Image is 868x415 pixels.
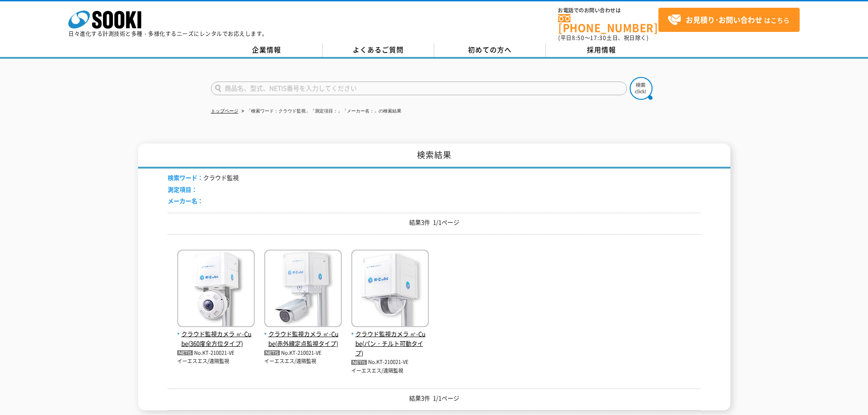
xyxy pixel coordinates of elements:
p: イーエスエス/遠隔監視 [177,358,255,365]
span: 8:50 [572,34,585,42]
a: クラウド監視カメラ ㎥-Cube(パン・チルト可動タイプ) [351,320,429,358]
p: 日々進化する計測技術と多種・多様化するニーズにレンタルでお応えします。 [68,31,268,36]
span: 17:30 [590,34,606,42]
li: クラウド監視 [168,173,239,183]
span: 測定項目： [168,185,197,194]
p: 結果3件 1/1ページ [168,394,701,403]
p: 結果3件 1/1ページ [168,218,701,227]
a: 採用情報 [546,43,657,57]
img: ㎥-Cube(パン・チルト可動タイプ) [351,250,429,329]
a: 企業情報 [211,43,323,57]
p: No.KT-210021-VE [177,348,255,358]
p: No.KT-210021-VE [264,348,342,358]
a: [PHONE_NUMBER] [558,14,658,33]
img: btn_search.png [630,77,652,100]
h1: 検索結果 [138,143,730,169]
span: お電話でのお問い合わせは [558,8,658,13]
input: 商品名、型式、NETIS番号を入力してください [211,82,627,95]
a: お見積り･お問い合わせはこちら [658,8,800,32]
li: 「検索ワード：クラウド監視」「測定項目：」「メーカー名：」の検索結果 [240,107,401,116]
span: 検索ワード： [168,173,203,182]
span: (平日 ～ 土日、祝日除く) [558,34,648,42]
p: No.KT-210021-VE [351,358,429,367]
a: クラウド監視カメラ ㎥-Cube(360度全方位タイプ) [177,320,255,348]
img: ㎥-Cube(赤外線定点監視タイプ) [264,250,342,329]
span: クラウド監視カメラ ㎥-Cube(360度全方位タイプ) [177,329,255,348]
span: はこちら [668,13,790,27]
a: 初めての方へ [434,43,546,57]
span: 初めての方へ [468,45,512,55]
a: トップページ [211,108,238,113]
img: ㎥-Cube(360度全方位タイプ) [177,250,255,329]
p: イーエスエス/遠隔監視 [264,358,342,365]
span: メーカー名： [168,196,203,205]
a: クラウド監視カメラ ㎥-Cube(赤外線定点監視タイプ) [264,320,342,348]
span: クラウド監視カメラ ㎥-Cube(パン・チルト可動タイプ) [351,329,429,358]
a: よくあるご質問 [323,43,434,57]
span: クラウド監視カメラ ㎥-Cube(赤外線定点監視タイプ) [264,329,342,348]
p: イーエスエス/遠隔監視 [351,367,429,375]
strong: お見積り･お問い合わせ [686,14,762,25]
